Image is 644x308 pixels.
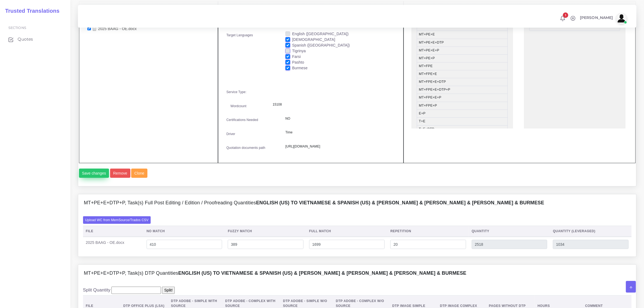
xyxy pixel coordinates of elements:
[292,65,308,71] label: Burmese
[417,102,508,110] li: MT+FPE+P
[417,54,508,63] li: MT+PE+P
[417,62,508,70] li: MT+FPE
[417,110,508,118] li: E+P
[417,94,508,102] li: MT+FPE+E+P
[285,144,395,149] p: [URL][DOMAIN_NAME]
[78,265,636,282] div: MT+PE+E+DTP+P, Task(s) DTP QuantitiesEnglish (US) TO Vietnamese & Spanish (US) & [PERSON_NAME] & ...
[1,8,60,14] h2: Trusted Translations
[417,31,508,39] li: MT+PE+E
[226,145,265,150] label: Quotation documents path
[8,26,26,30] span: Sections
[417,47,508,55] li: MT+PE+E+P
[110,169,131,178] a: Remove
[84,200,544,206] h4: MT+PE+E+DTP+P, Task(s) Full Post Editing / Edition / Proofreading Quantities
[417,117,508,126] li: T+E
[230,104,246,109] label: Wordcount
[79,169,109,178] button: Save changes
[469,226,550,237] th: Quantity
[563,12,568,18] span: 1
[83,216,151,224] label: Upload WC from MemSource/Trados CSV
[417,125,508,133] li: T+E+DTP
[273,102,391,107] p: 15108
[292,42,350,48] label: Spanish ([GEOGRAPHIC_DATA])
[292,48,306,54] label: Tigrinya
[550,226,632,237] th: Quantity (Leveraged)
[417,70,508,78] li: MT+FPE+E
[225,226,306,237] th: Fuzzy Match
[292,31,349,37] label: English ([GEOGRAPHIC_DATA])
[558,15,567,21] a: 1
[226,90,246,94] label: Service Type:
[131,169,148,178] a: Clone
[292,60,304,65] label: Pashto
[162,287,175,294] input: Split!
[388,226,469,237] th: Repetition
[78,194,636,212] div: MT+PE+E+DTP+P, Task(s) Full Post Editing / Edition / Proofreading QuantitiesEnglish (US) TO Vietn...
[616,13,627,24] img: avatar
[83,287,111,293] label: Split Quantity
[78,212,636,257] div: MT+PE+E+DTP+P, Task(s) Full Post Editing / Edition / Proofreading QuantitiesEnglish (US) TO Vietn...
[306,226,388,237] th: Full Match
[131,169,147,178] button: Clone
[84,270,466,276] h4: MT+PE+E+DTP+P, Task(s) DTP Quantities
[226,33,253,38] label: Target Languages
[18,36,33,42] span: Quotes
[580,16,613,19] span: [PERSON_NAME]
[256,200,544,205] b: English (US) TO Vietnamese & Spanish (US) & [PERSON_NAME] & [PERSON_NAME] & [PERSON_NAME] & Burmese
[292,37,335,42] label: [DEMOGRAPHIC_DATA]
[83,226,144,237] th: File
[417,39,508,47] li: MT+PE+E+DTP
[285,130,395,135] p: Time
[417,78,508,86] li: MT+FPE+E+DTP
[285,116,395,122] p: NO
[4,34,66,45] a: Quotes
[577,13,629,24] a: [PERSON_NAME]avatar
[226,117,258,122] label: Certifications Needed
[144,226,225,237] th: No Match
[1,6,60,15] a: Trusted Translations
[178,270,466,276] b: English (US) TO Vietnamese & Spanish (US) & [PERSON_NAME] & [PERSON_NAME] & [PERSON_NAME] & Burmese
[91,26,139,31] a: 2025 BAAG - OE.docx
[292,54,301,60] label: Farsi
[110,169,130,178] button: Remove
[226,132,235,136] label: Driver
[417,86,508,94] li: MT+FPE+E+DTP+P
[83,237,144,252] td: 2025 BAAG - OE.docx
